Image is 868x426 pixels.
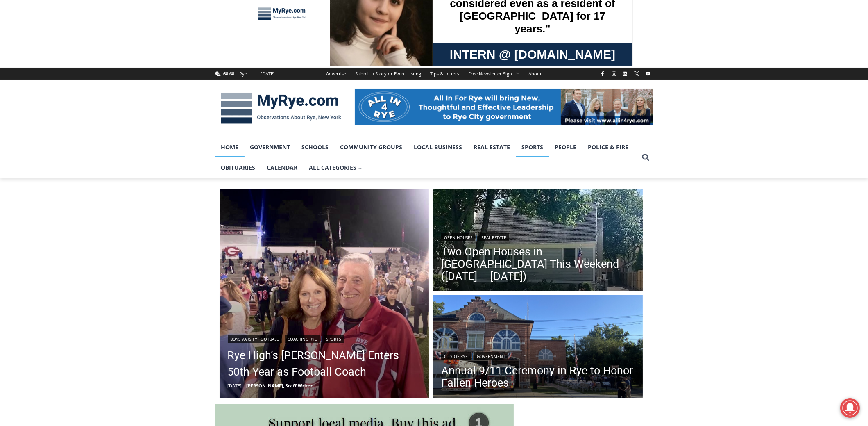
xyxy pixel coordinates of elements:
span: Open Tues. - Sun. [PHONE_NUMBER] [2,84,80,116]
div: Rye [240,70,247,77]
a: Submit a Story or Event Listing [351,68,426,80]
time: [DATE] [228,383,242,389]
a: Government [245,137,296,157]
img: MyRye.com [215,87,347,130]
a: Advertise [322,68,351,80]
a: Home [215,137,245,157]
nav: Primary Navigation [215,137,638,178]
a: Coaching Rye [285,335,320,343]
a: Intern @ [DOMAIN_NAME] [197,80,397,102]
a: About [524,68,546,80]
a: Real Estate [468,137,516,157]
a: Read More Rye High’s Dino Garr Enters 50th Year as Football Coach [220,189,429,399]
div: | [441,351,635,360]
button: View Search Form [638,150,653,165]
img: All in for Rye [355,89,653,125]
a: Community Groups [335,137,408,157]
span: Intern @ [DOMAIN_NAME] [214,82,380,100]
img: (PHOTO: Garr and his wife Cathy on the field at Rye High School's Nugent Stadium.) [220,189,429,399]
span: 68.68 [223,71,234,77]
a: Read More Annual 9/11 Ceremony in Rye to Honor Fallen Heroes [433,295,643,400]
span: F [236,69,237,74]
nav: Secondary Navigation [322,68,546,80]
div: | [441,232,635,241]
a: Sports [516,137,549,157]
a: Linkedin [620,69,630,79]
a: Real Estate [478,233,509,241]
a: Open Houses [441,233,475,241]
a: Boys Varsity Football [228,335,282,343]
a: Read More Two Open Houses in Rye This Weekend (September 6 – 7) [433,189,643,294]
a: Rye High’s [PERSON_NAME] Enters 50th Year as Football Coach [228,347,421,380]
a: Schools [296,137,335,157]
a: City of Rye [441,352,471,360]
a: Facebook [598,69,607,79]
img: (PHOTO: The City of Rye 9-11 ceremony on Wednesday, September 11, 2024. It was the 23rd anniversa... [433,295,643,400]
div: "[PERSON_NAME]'s draw is the fine variety of pristine raw fish kept on hand" [84,51,120,98]
a: Instagram [609,69,619,79]
a: YouTube [643,69,653,79]
span: – [244,383,247,389]
a: Annual 9/11 Ceremony in Rye to Honor Fallen Heroes [441,364,635,389]
div: [DATE] [261,70,275,77]
a: People [549,137,582,157]
div: | | [228,333,421,343]
a: Obituaries [215,157,261,178]
img: 134-136 Dearborn Avenue [433,189,643,294]
a: Sports [324,335,344,343]
button: Child menu of All Categories [304,157,368,178]
a: Calendar [261,157,304,178]
a: Local Business [408,137,468,157]
a: Two Open Houses in [GEOGRAPHIC_DATA] This Weekend ([DATE] – [DATE]) [441,246,635,282]
a: X [632,69,641,79]
a: Open Tues. - Sun. [PHONE_NUMBER] [0,82,82,102]
a: Police & Fire [582,137,635,157]
a: Free Newsletter Sign Up [464,68,524,80]
a: Government [474,352,508,360]
div: "I learned about the history of a place I’d honestly never considered even as a resident of [GEOG... [207,0,387,80]
a: [PERSON_NAME], Staff Writer [247,383,313,389]
a: Tips & Letters [426,68,464,80]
